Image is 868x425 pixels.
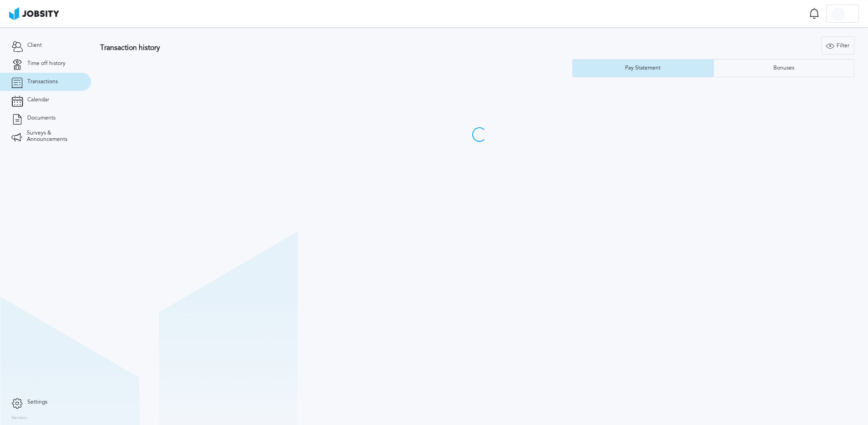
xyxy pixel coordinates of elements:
[621,65,665,71] div: Pay Statement
[769,65,799,71] div: Bonuses
[27,97,49,103] span: Calendar
[713,59,854,77] button: Bonuses
[9,7,59,20] img: ab4bad089aa723f57921c736e9817d99.png
[821,36,854,55] button: Filter
[27,79,58,85] span: Transactions
[27,399,47,405] span: Settings
[822,37,854,55] div: Filter
[572,59,713,77] button: Pay Statement
[27,130,80,143] span: Surveys & Announcements
[27,60,66,67] span: Time off history
[100,44,513,52] h3: Transaction history
[11,415,28,421] label: Version:
[27,115,56,121] span: Documents
[27,42,42,49] span: Client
